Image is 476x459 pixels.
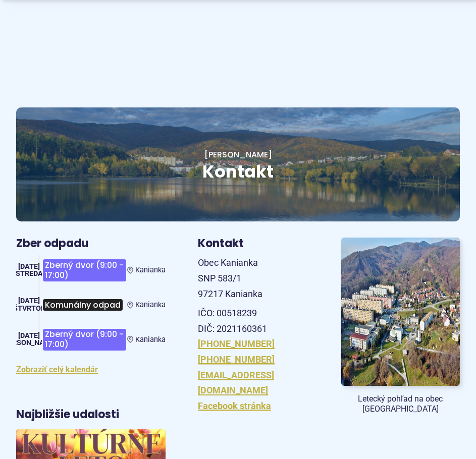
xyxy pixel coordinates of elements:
[198,338,275,349] a: [PHONE_NUMBER]
[13,304,45,313] span: štvrtok
[198,306,317,336] p: IČO: 00518239 DIČ: 2021160361
[2,338,57,347] span: [PERSON_NAME]
[16,294,166,317] a: Komunálny odpad Kanianka [DATE] štvrtok
[198,400,271,411] a: Facebook stránka
[43,329,126,351] span: Zberný dvor (9:00 - 17:00)
[18,331,40,340] span: [DATE]
[18,262,40,271] span: [DATE]
[16,365,98,374] a: Zobraziť celý kalendár
[18,297,40,305] span: [DATE]
[135,266,166,274] span: Kanianka
[135,301,166,309] span: Kanianka
[202,159,274,184] span: Kontakt
[198,238,317,250] h3: Kontakt
[198,257,262,299] span: Obec Kanianka SNP 583/1 97217 Kanianka
[16,325,166,355] a: Zberný dvor (9:00 - 17:00) Kanianka [DATE] [PERSON_NAME]
[135,335,166,344] span: Kanianka
[198,354,275,365] a: [PHONE_NUMBER]
[16,255,166,285] a: Zberný dvor (9:00 - 17:00) Kanianka [DATE] streda
[16,269,43,278] span: streda
[43,259,126,281] span: Zberný dvor (9:00 - 17:00)
[204,149,272,160] a: [PERSON_NAME]
[16,238,166,250] h3: Zber odpadu
[198,370,274,396] a: [EMAIL_ADDRESS][DOMAIN_NAME]
[43,299,123,311] span: Komunálny odpad
[341,394,460,414] figcaption: Letecký pohľad na obec [GEOGRAPHIC_DATA]
[16,409,119,421] h3: Najbližšie udalosti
